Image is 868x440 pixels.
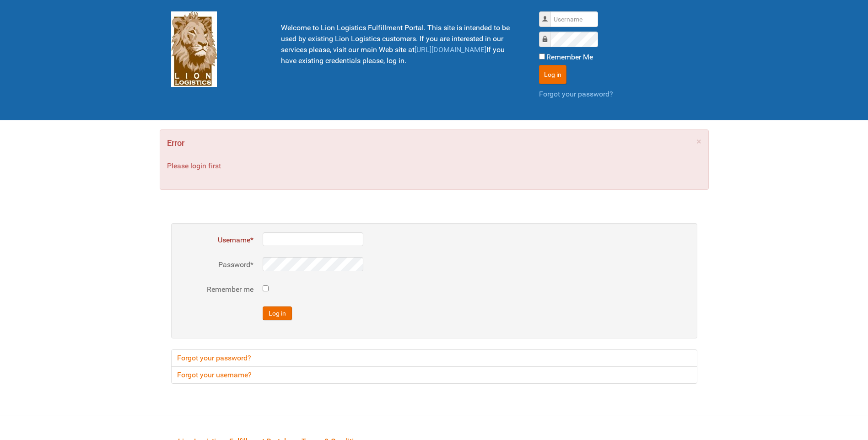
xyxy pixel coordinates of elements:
a: Forgot your password? [539,90,613,98]
button: Log in [539,65,566,84]
p: Please login first [167,161,701,172]
button: Log in [263,306,292,320]
a: Lion Logistics [171,44,217,53]
a: Forgot your password? [171,349,697,367]
label: Remember Me [546,52,593,63]
p: Welcome to Lion Logistics Fulfillment Portal. This site is intended to be used by existing Lion L... [281,22,516,66]
a: × [696,137,701,146]
input: Username [550,11,598,27]
label: Remember me [180,284,253,295]
a: [URL][DOMAIN_NAME] [415,45,486,54]
a: Forgot your username? [171,366,697,384]
img: Lion Logistics [171,11,217,87]
label: Username [180,235,253,246]
h4: Error [167,137,701,150]
label: Password [180,259,253,270]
